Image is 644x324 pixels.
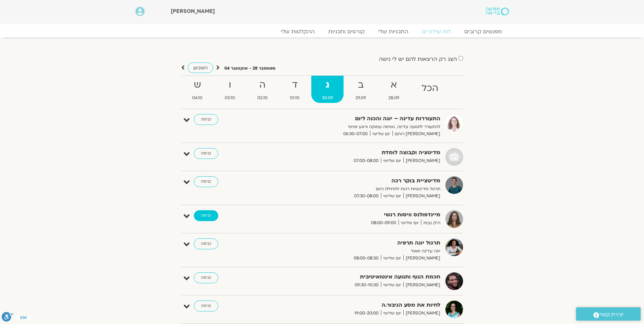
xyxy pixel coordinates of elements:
[378,94,410,102] span: 28.09
[279,94,310,102] span: 01.10
[194,238,218,249] a: כניסה
[194,148,218,159] a: כניסה
[392,130,440,138] span: [PERSON_NAME] רוחם
[194,176,218,187] a: כניסה
[378,77,410,93] strong: א
[274,176,440,185] strong: מדיטציית בוקר רכה
[352,310,381,317] span: 19:00-20:00
[311,94,344,102] span: 30.09
[311,76,344,103] a: ג30.09
[403,310,440,317] span: [PERSON_NAME]
[171,7,215,15] span: [PERSON_NAME]
[403,282,440,289] span: [PERSON_NAME]
[381,255,403,262] span: יום שלישי
[214,77,245,93] strong: ו
[351,157,381,164] span: 07:00-08:00
[247,77,278,93] strong: ה
[599,310,624,319] span: יצירת קשר
[182,77,213,93] strong: ש
[411,76,449,103] a: הכל
[403,255,440,262] span: [PERSON_NAME]
[341,130,370,138] span: 06:30-07:00
[274,210,440,219] strong: מיינדפולנס וויסות רגשי
[274,301,440,310] strong: לחיות את מסע הגיבור.ה
[399,219,421,227] span: יום שלישי
[182,76,213,103] a: ש04.10
[247,94,278,102] span: 02.10
[351,255,381,262] span: 08:00-08:30
[274,238,440,248] strong: תרגול יוגה תרפיה
[352,193,381,200] span: 07:30-08:00
[274,148,440,157] strong: מדיטציה וקבוצה לומדת
[274,248,440,255] p: יוגה עדינה מאוד
[403,157,440,164] span: [PERSON_NAME]
[411,81,449,96] strong: הכל
[214,94,245,102] span: 03.10
[194,210,218,221] a: כניסה
[274,28,321,35] a: ההקלטות שלי
[279,76,310,103] a: ד01.10
[381,310,403,317] span: יום שלישי
[370,130,392,138] span: יום שלישי
[371,28,415,35] a: התכניות שלי
[379,56,457,62] label: הצג רק הרצאות להם יש לי גישה
[279,77,310,93] strong: ד
[224,65,275,72] p: ספטמבר 28 - אוקטובר 04
[311,77,344,93] strong: ג
[247,76,278,103] a: ה02.10
[381,193,403,200] span: יום שלישי
[458,28,509,35] a: מפגשים קרובים
[378,76,410,103] a: א28.09
[381,282,403,289] span: יום שלישי
[321,28,371,35] a: קורסים ותכניות
[415,28,458,35] a: לוח שידורים
[194,301,218,311] a: כניסה
[274,123,440,130] p: להתעורר לתנועה עדינה, נשימה עמוקה ורוגע פנימי
[345,76,376,103] a: ב29.09
[193,65,208,71] span: השבוע
[369,219,399,227] span: 08:00-09:00
[214,76,245,103] a: ו03.10
[194,114,218,125] a: כניסה
[274,185,440,193] p: תרגול מדיטציות רכות לתחילת היום
[135,28,509,35] nav: Menu
[188,62,213,73] a: השבוע
[194,272,218,283] a: כניסה
[345,77,376,93] strong: ב
[274,114,440,123] strong: התעוררות עדינה – יוגה והכנה ליום
[182,94,213,102] span: 04.10
[381,157,403,164] span: יום שלישי
[352,282,381,289] span: 09:30-10:30
[345,94,376,102] span: 29.09
[274,272,440,282] strong: חכמת הגוף ותנועה אינטואיטיבית
[421,219,440,227] span: הילן נבות
[403,193,440,200] span: [PERSON_NAME]
[576,307,641,321] a: יצירת קשר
